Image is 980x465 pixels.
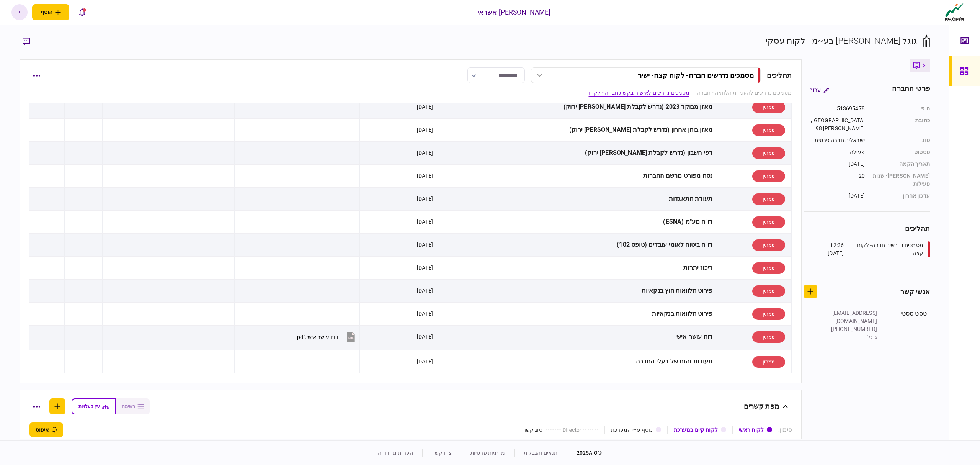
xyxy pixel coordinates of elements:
div: [EMAIL_ADDRESS][DOMAIN_NAME] [827,309,877,325]
div: פרטי החברה [892,83,929,97]
div: גוגל [PERSON_NAME] בע~מ - לקוח עסקי [766,34,917,47]
div: [PERSON_NAME] אשראי [477,7,551,17]
button: דוח עושר אישי.pdf [297,328,357,345]
div: 12:36 [DATE] [813,241,844,257]
div: [DATE] [417,310,433,318]
button: ערוך [804,83,835,97]
div: ישראלית חברה פרטית [809,136,865,144]
div: תהליכים [804,223,930,234]
div: [DATE] [417,103,433,111]
div: ממתין [752,124,785,136]
div: 20 [809,172,865,188]
a: צרו קשר [432,450,452,456]
div: מאזן בוחן אחרון (נדרש לקבלת [PERSON_NAME] ירוק) [439,121,712,139]
div: נסח מפורט מרשם החברות [439,167,712,185]
div: [DATE] [417,358,433,365]
div: נוסף ע״י המערכת [611,426,653,434]
div: תעודת התאגדות [439,190,712,208]
div: תהליכים [767,70,792,80]
div: [PERSON_NAME]׳ שנות פעילות [872,172,930,188]
button: רשימה [116,398,150,414]
div: [PHONE_NUMBER] [827,325,877,333]
div: סוג קשר [523,426,542,434]
div: תאריך הקמה [872,160,930,168]
div: ממתין [752,102,785,113]
span: עץ בעלויות [78,404,100,409]
div: גוגל [827,333,877,341]
div: [DATE] [417,287,433,295]
div: ממתין [752,308,785,320]
div: דו"ח ביטוח לאומי עובדים (טופס 102) [439,236,712,254]
div: דו"ח מע"מ (ESNA) [439,213,712,231]
button: י [11,4,28,20]
div: מפת קשרים [744,398,779,414]
div: כתובת [872,116,930,133]
span: רשימה [122,404,135,409]
div: [DATE] [417,241,433,249]
div: דפי חשבון (נדרש לקבלת [PERSON_NAME] ירוק) [439,144,712,162]
div: [DATE] [417,333,433,341]
div: פירוט הלוואות בנקאיות [439,305,712,323]
div: ממתין [752,147,785,159]
div: לקוח ראשי [739,426,764,434]
button: פתח רשימת התראות [74,4,90,20]
a: מסמכים נדרשים לאישור בקשת חברה - לקוח [588,89,689,97]
a: מסמכים נדרשים חברה- לקוח קצה12:36 [DATE] [813,241,930,257]
div: ממתין [752,262,785,274]
div: ח.פ [872,105,930,113]
div: פירוט הלוואות חוץ בנקאיות [439,282,712,300]
button: איפוס [29,422,63,437]
div: סימון : [778,426,792,434]
div: 513695478 [809,105,865,113]
div: ממתין [752,331,785,343]
button: עץ בעלויות [72,398,116,414]
div: [DATE] [417,195,433,203]
div: [DATE] [809,192,865,200]
div: ריכוז יתרות [439,259,712,277]
div: סוג [872,136,930,144]
div: ממתין [752,356,785,368]
div: [DATE] [809,160,865,168]
div: [GEOGRAPHIC_DATA], 98 [PERSON_NAME] [809,116,865,133]
div: [DATE] [417,149,433,157]
div: © 2025 AIO [567,449,602,457]
a: תנאים והגבלות [524,450,558,456]
button: מסמכים נדרשים חברה- לקוח קצה- ישיר [531,67,761,83]
div: מסמכים נדרשים חברה- לקוח קצה - ישיר [638,71,754,79]
div: פעילה [809,148,865,156]
div: תעודות זהות של בעלי החברה [439,353,712,370]
div: ממתין [752,285,785,297]
a: מסמכים נדרשים להעמדת הלוואה - חברה [697,89,791,97]
div: [DATE] [417,172,433,180]
div: מאזן מבוקר 2023 (נדרש לקבלת [PERSON_NAME] ירוק) [439,98,712,116]
div: עדכון אחרון [872,192,930,200]
div: ממתין [752,193,785,205]
div: [DATE] [417,218,433,226]
div: מסמכים נדרשים חברה- לקוח קצה [846,241,923,257]
div: דוח עושר אישי [439,328,712,345]
div: סטטוס [872,148,930,156]
a: הערות מהדורה [378,450,413,456]
div: ממתין [752,239,785,251]
div: ממתין [752,216,785,228]
div: דוח עושר אישי.pdf [297,334,338,340]
button: פתח תפריט להוספת לקוח [32,4,69,20]
div: לקוח קיים במערכת [674,426,718,434]
div: טסט טסטי [885,309,927,341]
div: ממתין [752,170,785,182]
div: [DATE] [417,126,433,134]
div: אנשי קשר [900,287,930,297]
div: [DATE] [417,264,433,272]
img: client company logo [943,3,966,22]
a: מדיניות פרטיות [470,450,505,456]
